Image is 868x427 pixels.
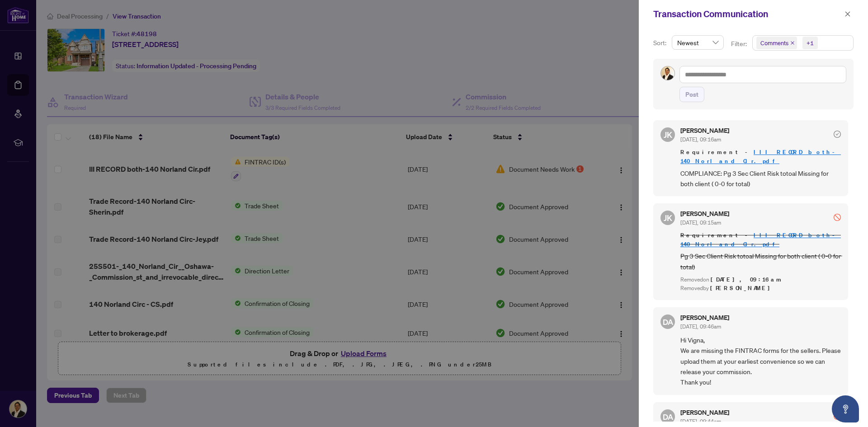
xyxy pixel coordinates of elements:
[790,41,795,45] span: close
[680,335,841,388] span: Hi Vigna, We are missing the FINTRAC forms for the sellers. Please upload them at your earliest c...
[661,66,675,80] img: Profile Icon
[680,418,721,425] span: [DATE], 09:44am
[680,276,841,284] div: Removed on
[680,136,721,143] span: [DATE], 09:16am
[844,11,851,17] span: close
[680,314,729,321] h5: [PERSON_NAME]
[664,211,672,224] span: JK
[680,168,841,189] span: COMPLIANCE: Pg 3 Sec Client Risk totoal Missing for both client ( 0-0 for total)
[834,214,841,221] span: stop
[756,37,797,49] span: Comments
[680,251,841,272] span: Pg 3 Sec Client Risk totoal Missing for both client ( 0-0 for total)
[680,127,729,134] h5: [PERSON_NAME]
[680,211,729,217] h5: [PERSON_NAME]
[731,39,748,49] p: Filter:
[680,219,721,226] span: [DATE], 09:15am
[834,131,841,138] span: check-circle
[679,87,704,102] button: Post
[680,284,841,293] div: Removed by
[680,148,841,165] a: III RECORD both-140 Norland Cir.pdf
[807,38,814,47] div: +1
[664,128,672,141] span: JK
[653,38,668,48] p: Sort:
[677,36,718,49] span: Newest
[832,395,859,422] button: Open asap
[680,231,841,249] span: Requirement -
[662,410,673,422] span: DA
[760,38,788,47] span: Comments
[662,315,673,328] span: DA
[680,231,841,248] a: III RECORD both-140 Norland Cir.pdf
[680,409,729,416] h5: [PERSON_NAME]
[711,276,783,283] span: [DATE], 09:16am
[680,148,841,166] span: Requirement -
[653,7,842,21] div: Transaction Communication
[680,323,721,330] span: [DATE], 09:46am
[710,284,775,292] span: [PERSON_NAME]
